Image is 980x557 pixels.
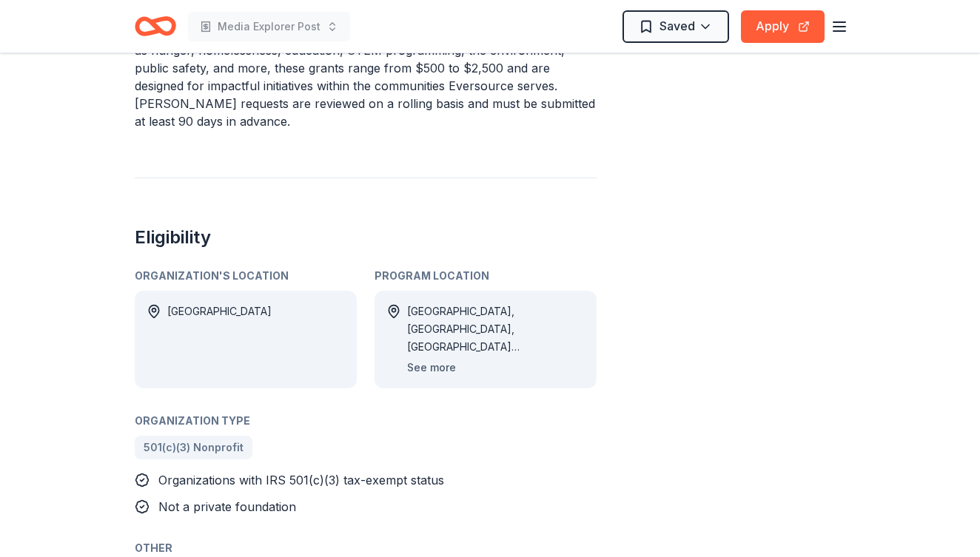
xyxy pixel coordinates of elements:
span: Saved [660,16,695,36]
div: Organization's Location [135,267,357,285]
span: 501(c)(3) Nonprofit [144,439,244,456]
button: Media Explorer Post [188,12,350,41]
h2: Eligibility [135,226,597,249]
a: 501(c)(3) Nonprofit [135,436,252,459]
div: Other [135,539,597,557]
span: Organizations with IRS 501(c)(3) tax-exempt status [158,473,444,487]
span: Not a private foundation [158,499,296,514]
div: Organization Type [135,412,597,430]
div: [GEOGRAPHIC_DATA] [167,303,272,377]
span: Media Explorer Post [218,18,320,36]
button: Apply [741,10,825,43]
button: See more [407,359,456,377]
div: [GEOGRAPHIC_DATA], [GEOGRAPHIC_DATA], [GEOGRAPHIC_DATA] ([GEOGRAPHIC_DATA], [GEOGRAPHIC_DATA], [G... [407,303,585,356]
button: Saved [622,10,729,43]
div: Program Location [375,267,597,285]
a: Home [135,9,176,44]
